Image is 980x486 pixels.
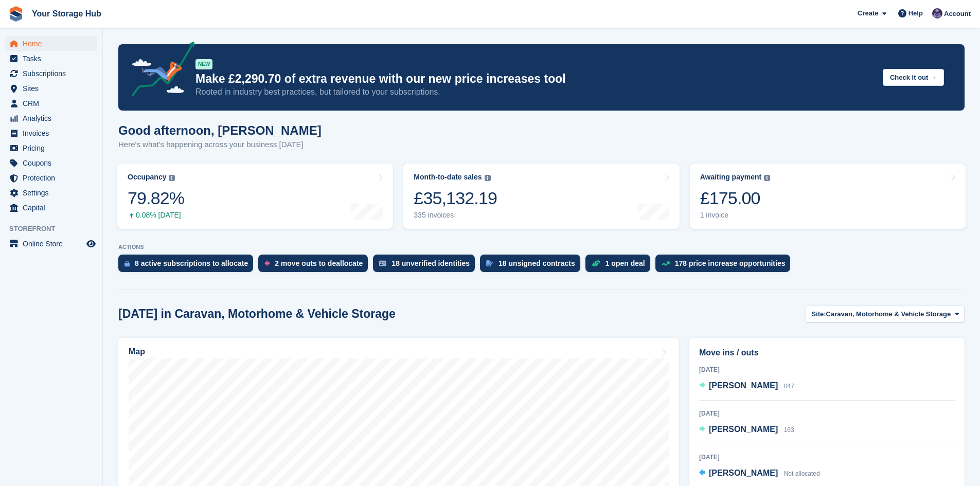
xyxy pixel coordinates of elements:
[699,380,794,393] a: [PERSON_NAME] 047
[28,5,105,22] a: Your Storage Hub
[23,141,84,155] span: Pricing
[690,164,966,229] a: Awaiting payment £175.00 1 invoice
[123,42,195,100] img: price-adjustments-announcement-icon-8257ccfd72463d97f412b2fc003d46551f7dbcb40ab6d574587a9cd5c0d94...
[275,259,363,267] div: 2 move outs to deallocate
[23,111,84,125] span: Analytics
[5,186,97,200] a: menu
[5,201,97,215] a: menu
[700,211,771,220] div: 1 invoice
[944,9,971,19] span: Account
[709,381,778,390] span: [PERSON_NAME]
[118,255,258,277] a: 8 active subscriptions to allocate
[709,425,778,434] span: [PERSON_NAME]
[709,469,778,477] span: [PERSON_NAME]
[118,123,322,137] h1: Good afternoon, [PERSON_NAME]
[700,188,771,209] div: £175.00
[195,71,875,86] p: Make £2,290.70 of extra revenue with our new price increases tool
[128,211,184,220] div: 0.08% [DATE]
[169,175,175,181] img: icon-info-grey-7440780725fd019a000dd9b08b2336e03edf1995a4989e88bcd33f0948082b44.svg
[23,156,84,170] span: Coupons
[5,171,97,185] a: menu
[784,470,820,477] span: Not allocated
[117,164,393,229] a: Occupancy 79.82% 0.08% [DATE]
[128,188,184,209] div: 79.82%
[128,173,166,182] div: Occupancy
[806,305,965,322] button: Site: Caravan, Motorhome & Vehicle Storage
[23,37,84,51] span: Home
[700,173,762,182] div: Awaiting payment
[414,188,497,209] div: £35,132.19
[5,37,97,51] a: menu
[784,383,794,390] span: 047
[811,309,826,319] span: Site:
[699,453,955,462] div: [DATE]
[5,81,97,96] a: menu
[414,173,482,182] div: Month-to-date sales
[195,59,212,69] div: NEW
[9,224,102,234] span: Storefront
[264,260,270,266] img: move_outs_to_deallocate_icon-f764333ba52eb49d3ac5e1228854f67142a1ed5810a6f6cc68b1a99e826820c5.svg
[675,259,786,267] div: 178 price increase opportunities
[662,261,670,266] img: price_increase_opportunities-93ffe204e8149a01c8c9dc8f82e8f89637d9d84a8eef4429ea346261dce0b2c0.svg
[391,259,470,267] div: 18 unverified identities
[5,66,97,81] a: menu
[480,255,585,277] a: 18 unsigned contracts
[592,260,600,267] img: deal-1b604bf984904fb50ccaf53a9ad4b4a5d6e5aea283cecdc64d6e3604feb123c2.svg
[486,260,493,266] img: contract_signature_icon-13c848040528278c33f63329250d36e43548de30e8caae1d1a13099fd9432cc5.svg
[379,260,386,266] img: verify_identity-adf6edd0f0f0b5bbfe63781bf79b02c33cf7c696d77639b501bdc392416b5a36.svg
[258,255,373,277] a: 2 move outs to deallocate
[605,259,645,267] div: 1 open deal
[883,69,944,86] button: Check it out →
[414,211,497,220] div: 335 invoices
[498,259,575,267] div: 18 unsigned contracts
[118,307,396,321] h2: [DATE] in Caravan, Motorhome & Vehicle Storage
[5,156,97,170] a: menu
[23,66,84,81] span: Subscriptions
[118,244,965,250] p: ACTIONS
[403,164,679,229] a: Month-to-date sales £35,132.19 335 invoices
[23,81,84,96] span: Sites
[5,111,97,125] a: menu
[585,255,655,277] a: 1 open deal
[858,8,878,19] span: Create
[908,8,923,19] span: Help
[5,141,97,155] a: menu
[699,409,955,418] div: [DATE]
[23,51,84,66] span: Tasks
[8,6,24,22] img: stora-icon-8386f47178a22dfd0bd8f6a31ec36ba5ce8667c1dd55bd0f319d3a0aa187defe.svg
[195,86,875,98] p: Rooted in industry best practices, but tailored to your subscriptions.
[23,126,84,140] span: Invoices
[655,255,796,277] a: 178 price increase opportunities
[784,426,794,434] span: 163
[764,175,770,181] img: icon-info-grey-7440780725fd019a000dd9b08b2336e03edf1995a4989e88bcd33f0948082b44.svg
[699,365,955,374] div: [DATE]
[5,51,97,66] a: menu
[23,171,84,185] span: Protection
[135,259,248,267] div: 8 active subscriptions to allocate
[23,237,84,251] span: Online Store
[5,126,97,140] a: menu
[23,186,84,200] span: Settings
[373,255,480,277] a: 18 unverified identities
[124,260,130,267] img: active_subscription_to_allocate_icon-d502201f5373d7db506a760aba3b589e785aa758c864c3986d89f69b8ff3...
[23,96,84,111] span: CRM
[699,467,820,480] a: [PERSON_NAME] Not allocated
[5,96,97,111] a: menu
[85,238,97,250] a: Preview store
[699,423,794,437] a: [PERSON_NAME] 163
[826,309,951,319] span: Caravan, Motorhome & Vehicle Storage
[23,201,84,215] span: Capital
[5,237,97,251] a: menu
[699,347,955,359] h2: Move ins / outs
[932,8,942,19] img: Liam Beddard
[485,175,491,181] img: icon-info-grey-7440780725fd019a000dd9b08b2336e03edf1995a4989e88bcd33f0948082b44.svg
[118,139,322,151] p: Here's what's happening across your business [DATE]
[129,347,145,356] h2: Map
